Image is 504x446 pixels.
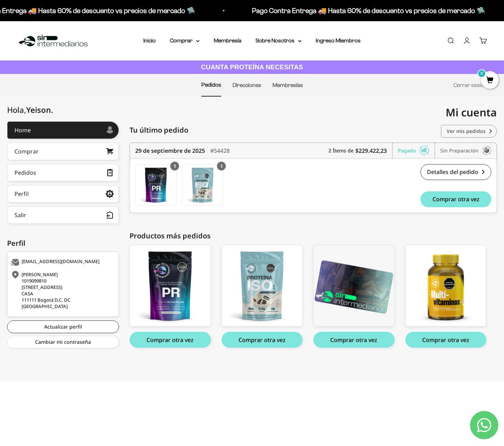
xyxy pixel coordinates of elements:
a: 0 [481,77,499,85]
a: Proteína Aislada (ISO) - Cookies & Cream / 2 libras (910g) [182,164,223,205]
a: PR - Mezcla Energizante [135,164,177,205]
img: Translation missing: es.PR - Mezcla Energizante [136,164,176,205]
a: Direcciones [233,82,261,88]
span: . [51,104,53,115]
div: Comprar [15,149,39,154]
summary: Comprar [170,36,200,45]
button: Salir [7,206,119,224]
img: ISO_cc_2lbs_large.png [222,245,303,326]
a: Cerrar sesión [453,82,487,88]
div: #54428 [210,143,230,158]
a: Ver mis pedidos [441,125,497,138]
div: Perfil [7,238,119,249]
a: Detalles del pedido [420,164,491,180]
button: Comprar otra vez [405,332,487,348]
strong: CUANTA PROTEÍNA NECESITAS [201,63,303,71]
img: b091a5be-4bb1-4136-881d-32454b4358fa_1_large.png [314,245,394,326]
b: $229.422,23 [355,146,387,155]
div: Pagado [398,143,435,158]
button: Comprar otra vez [420,191,491,207]
summary: Sobre Nosotros [256,36,302,45]
a: Membresía [214,37,241,44]
span: Comprar otra vez [433,196,480,202]
div: 1 [170,162,179,170]
button: Comprar otra vez [130,332,211,348]
button: Comprar otra vez [222,332,303,348]
button: Comprar otra vez [313,332,395,348]
a: Home [7,121,119,139]
time: 29 de septiembre de 2025 [135,146,205,155]
a: Perfil [7,185,119,203]
div: [EMAIL_ADDRESS][DOMAIN_NAME] [11,259,113,266]
img: multivitamina_1_large.png [406,245,486,326]
a: Cambiar mi contraseña [7,336,119,348]
a: Inicio [143,37,156,44]
div: Perfil [15,191,29,197]
div: Sin preparación [440,143,491,158]
a: Membresía Anual [313,245,395,327]
a: Pedidos [7,164,119,181]
div: [PERSON_NAME] 1019099810 [STREET_ADDRESS] CASA 111111 Bogotá D.C. DC [GEOGRAPHIC_DATA] [11,271,113,309]
div: Hola, [7,105,53,114]
a: PR - Mezcla Energizante [130,245,211,327]
p: Pago Contra Entrega 🚚 Hasta 60% de descuento vs precios de mercado 🛸 [251,5,484,16]
div: 2 Ítems de [328,143,393,158]
div: Salir [15,212,26,218]
a: Comprar [7,143,119,160]
div: Productos más pedidos [130,231,497,241]
div: 1 [217,162,226,170]
a: Pedidos [201,82,221,88]
a: Ingreso Miembros [316,37,361,44]
span: Yeison [26,104,53,115]
span: Mi cuenta [446,105,497,120]
div: Home [15,127,31,133]
img: pr_front_large.png [130,245,211,326]
a: Proteína Aislada (ISO) - Cookies & Cream / 2 libras (910g) [222,245,303,327]
span: Tu último pedido [130,125,188,135]
div: Pedidos [15,170,36,175]
mark: 0 [477,69,486,78]
img: Translation missing: es.Proteína Aislada (ISO) - Cookies & Cream / 2 libras (910g) [182,164,223,205]
a: Actualizar perfil [7,320,119,333]
a: Membresías [273,82,303,88]
a: Gomas con Multivitamínicos y Minerales [405,245,487,327]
